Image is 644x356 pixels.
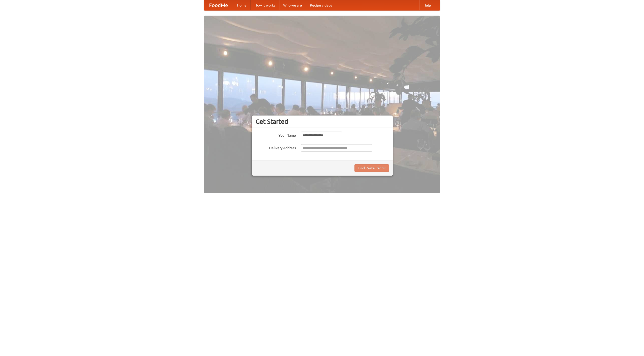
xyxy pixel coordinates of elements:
a: Recipe videos [306,0,336,10]
h3: Get Started [256,118,389,125]
label: Delivery Address [256,144,296,150]
label: Your Name [256,132,296,138]
button: Find Restaurants! [354,164,389,172]
a: FoodMe [204,0,233,10]
a: Home [233,0,251,10]
a: How it works [251,0,279,10]
a: Who we are [279,0,306,10]
a: Help [419,0,435,10]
